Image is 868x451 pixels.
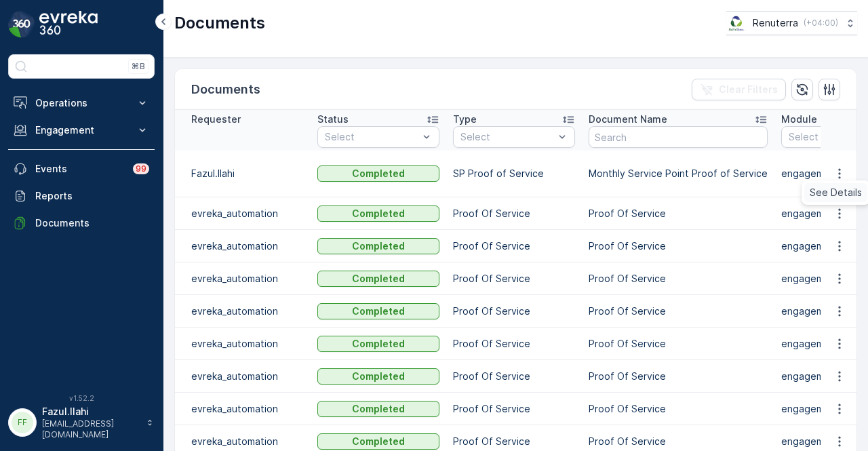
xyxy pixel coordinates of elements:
[191,207,304,220] p: evreka_automation
[8,210,155,237] a: Documents
[352,370,405,383] p: Completed
[325,130,418,144] p: Select
[191,167,304,180] p: Fazul.Ilahi
[191,435,304,448] p: evreka_automation
[191,337,304,351] p: evreka_automation
[460,130,554,144] p: Select
[191,239,304,253] p: evreka_automation
[589,239,768,253] p: Proof Of Service
[453,207,575,220] p: Proof Of Service
[589,207,768,220] p: Proof Of Service
[352,239,405,253] p: Completed
[136,163,146,174] p: 99
[317,303,439,319] button: Completed
[352,337,405,351] p: Completed
[692,79,786,100] button: Clear Filters
[8,394,155,402] span: v 1.52.2
[317,165,439,182] button: Completed
[8,11,35,38] img: logo
[453,337,575,351] p: Proof Of Service
[174,12,265,34] p: Documents
[453,113,477,126] p: Type
[453,402,575,416] p: Proof Of Service
[191,80,260,99] p: Documents
[589,337,768,351] p: Proof Of Service
[352,167,405,180] p: Completed
[12,412,33,433] div: FF
[781,113,817,126] p: Module
[191,305,304,318] p: evreka_automation
[352,402,405,416] p: Completed
[753,16,798,30] p: Renuterra
[810,186,862,199] span: See Details
[8,155,155,182] a: Events99
[804,18,838,28] p: ( +04:00 )
[589,435,768,448] p: Proof Of Service
[589,402,768,416] p: Proof Of Service
[35,96,127,110] p: Operations
[191,402,304,416] p: evreka_automation
[352,272,405,286] p: Completed
[39,11,98,38] img: logo_dark-DEwI_e13.png
[191,272,304,286] p: evreka_automation
[589,370,768,383] p: Proof Of Service
[589,126,768,148] input: Search
[719,83,778,96] p: Clear Filters
[317,401,439,417] button: Completed
[8,405,155,440] button: FFFazul.Ilahi[EMAIL_ADDRESS][DOMAIN_NAME]
[35,216,149,230] p: Documents
[42,418,140,440] p: [EMAIL_ADDRESS][DOMAIN_NAME]
[191,370,304,383] p: evreka_automation
[35,189,149,203] p: Reports
[352,207,405,220] p: Completed
[132,61,145,72] p: ⌘B
[352,435,405,448] p: Completed
[453,435,575,448] p: Proof Of Service
[317,238,439,254] button: Completed
[317,336,439,352] button: Completed
[453,272,575,286] p: Proof Of Service
[317,271,439,287] button: Completed
[726,11,857,35] button: Renuterra(+04:00)
[453,305,575,318] p: Proof Of Service
[191,113,241,126] p: Requester
[453,239,575,253] p: Proof Of Service
[589,272,768,286] p: Proof Of Service
[589,167,768,180] p: Monthly Service Point Proof of Service
[589,305,768,318] p: Proof Of Service
[8,182,155,210] a: Reports
[42,405,140,418] p: Fazul.Ilahi
[317,433,439,450] button: Completed
[453,167,575,180] p: SP Proof of Service
[453,370,575,383] p: Proof Of Service
[589,113,667,126] p: Document Name
[317,368,439,385] button: Completed
[35,123,127,137] p: Engagement
[352,305,405,318] p: Completed
[317,113,349,126] p: Status
[317,205,439,222] button: Completed
[8,117,155,144] button: Engagement
[726,16,747,31] img: Screenshot_2024-07-26_at_13.33.01.png
[804,183,867,202] a: See Details
[35,162,125,176] p: Events
[8,90,155,117] button: Operations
